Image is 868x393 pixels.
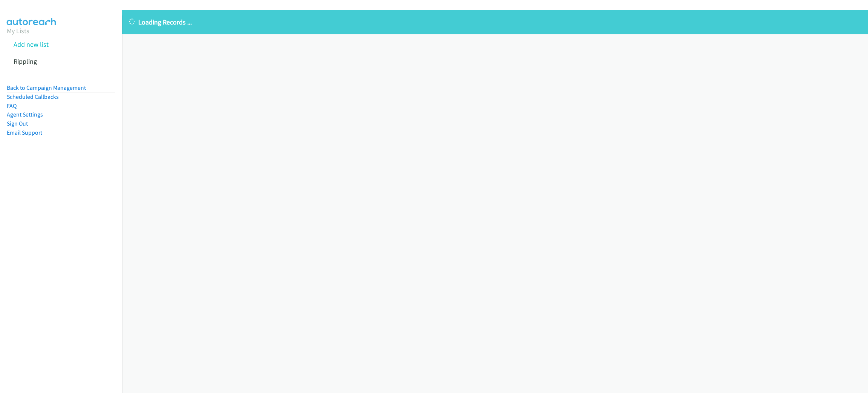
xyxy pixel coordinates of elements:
[7,120,28,127] a: Sign Out
[129,17,861,27] p: Loading Records ...
[7,84,86,91] a: Back to Campaign Management
[7,129,42,136] a: Email Support
[7,111,43,118] a: Agent Settings
[14,57,37,66] a: Rippling
[14,40,49,49] a: Add new list
[7,102,17,109] a: FAQ
[7,93,59,100] a: Scheduled Callbacks
[7,26,29,35] a: My Lists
